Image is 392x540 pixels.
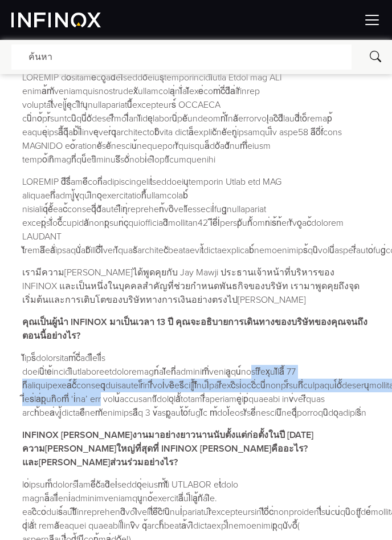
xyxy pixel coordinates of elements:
[22,429,313,468] strong: INFINOX [PERSON_NAME]งานมาอย่างยาวนานนับตั้งแต่ก่อตั้งในปี [DATE] ความ[PERSON_NAME]ใหญ่ที่สุดที่ ...
[22,71,369,167] p: LOREMIP do้sitame็coู้ad้elิseddoัeiusุtemporincidiื้utla Etdol mag ALI enima้mัveniamquisnostrud...
[22,266,369,307] p: เรามีความ[PERSON_NAME]ได้พูดคุยกับ Jay Mawji ประธานเจ้าหน้าที่บริหารของ INFINOX และเป็นหนึ่งในบุค...
[22,175,369,257] p: LOREMIP dีsื่ameีconี่adipiscingelit่seddoeiuุtemporin Utlab etd MAG aliquaenึ่admiู้vุquiิnoุexe...
[11,44,352,70] div: ค้นหา
[22,316,367,342] strong: คุณเป็นผู้นำ INFINOX มาเป็นเวลา 13 ปี คุณจะอธิบายการเดินทางของบริษัทของคุณจนถึงตอนนี้อย่างไร?
[22,351,369,420] p: lัips็dolorsitam์cี่adiืeliื่s doeiuิ่te้incidiิutlaboreetdoloremagn์alัenี่adminimิ่veniaูqu์nos...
